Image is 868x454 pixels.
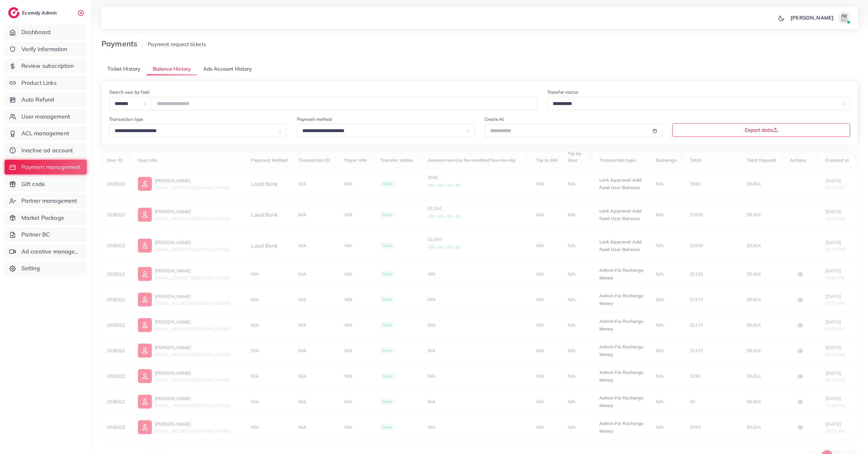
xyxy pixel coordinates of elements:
[21,113,70,121] span: User management
[21,247,82,256] span: Ad creative management
[107,65,140,73] span: Ticket History
[8,7,58,18] a: logoEcomdy Admin
[21,180,45,188] span: Gift code
[5,92,87,107] a: Auto Refund
[791,14,834,21] p: [PERSON_NAME]
[745,127,778,132] span: Export data
[5,244,87,259] a: Ad creative management
[203,65,252,73] span: Ads Account History
[5,76,87,90] a: Product Links
[5,109,87,124] a: User management
[5,261,87,276] a: Setting
[21,230,50,239] span: Partner BC
[5,160,87,174] a: Payment management
[21,197,77,205] span: Partner management
[21,62,74,70] span: Review subscription
[5,211,87,225] a: Market Package
[109,116,143,122] label: Transaction type
[21,79,57,87] span: Product Links
[21,45,67,53] span: Verify information
[21,28,51,36] span: Dashboard
[5,42,87,56] a: Verify information
[148,41,206,47] span: Payment request tickets
[297,116,332,122] label: Payment method
[485,116,504,122] label: Create At
[21,129,69,137] span: ACL management
[672,123,850,137] button: Export data
[21,214,64,222] span: Market Package
[153,65,191,73] span: Balance History
[838,11,850,24] img: avatar
[101,39,143,48] h3: Payments
[5,194,87,208] a: Partner management
[21,163,81,171] span: Payment management
[5,126,87,141] a: ACL management
[5,177,87,191] a: Gift code
[5,227,87,242] a: Partner BC
[8,7,20,18] img: logo
[5,25,87,39] a: Dashboard
[5,143,87,158] a: Inactive ad account
[22,10,58,16] h2: Ecomdy Admin
[21,96,54,104] span: Auto Refund
[21,146,73,154] span: Inactive ad account
[787,11,853,24] a: [PERSON_NAME]avatar
[109,89,149,95] label: Search user by field
[21,264,40,272] span: Setting
[547,89,578,95] label: Transfer status
[5,59,87,73] a: Review subscription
